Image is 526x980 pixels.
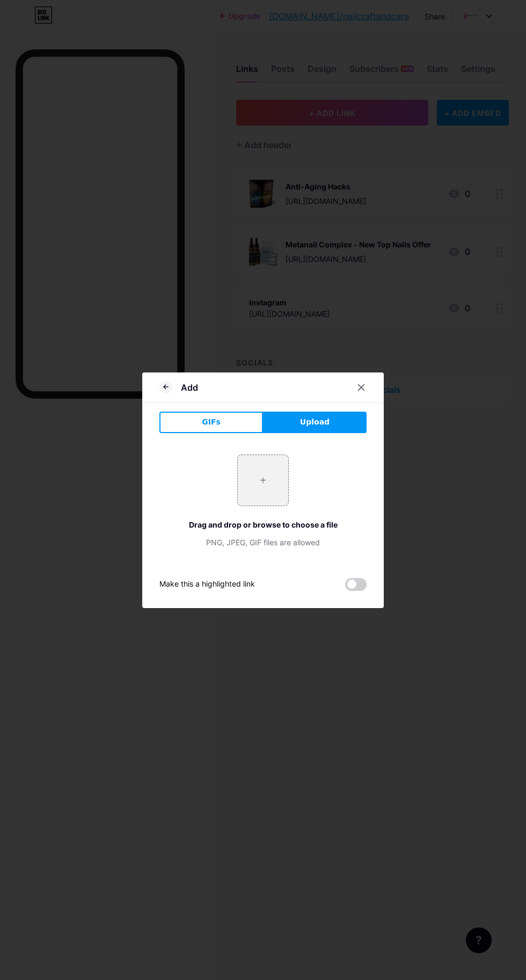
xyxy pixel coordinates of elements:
div: Add [181,381,198,394]
div: Drag and drop or browse to choose a file [159,519,367,530]
span: Upload [300,416,330,428]
div: Make this a highlighted link [159,578,255,591]
span: GIFs [202,416,221,428]
button: Upload [263,412,367,433]
button: GIFs [159,412,263,433]
div: PNG, JPEG, GIF files are allowed [159,537,367,548]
